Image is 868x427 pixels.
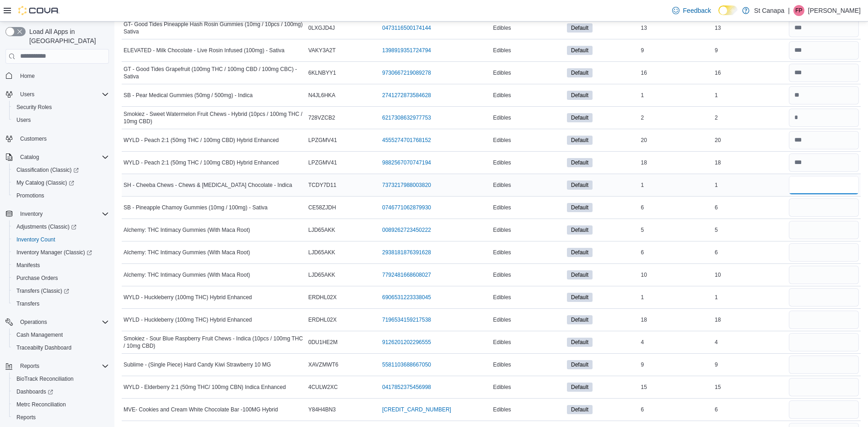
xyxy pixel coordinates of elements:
span: Dashboards [13,386,109,397]
span: Default [571,338,588,346]
span: Default [571,361,588,369]
div: 18 [639,314,713,325]
button: Security Roles [9,101,113,114]
a: Cash Management [13,329,66,340]
a: Transfers (Classic) [9,285,113,297]
span: Operations [20,318,47,326]
a: 9882567070747194 [382,159,431,166]
span: Default [567,293,593,302]
div: Felix Palmer [793,5,804,16]
button: Metrc Reconciliation [9,398,113,411]
div: 20 [639,135,713,146]
span: Smokiez - Sour Blue Raspberry Fruit Chews - Indica (10pcs / 100mg THC / 10mg CBD) [124,335,305,350]
span: Default [571,383,588,391]
div: 20 [713,135,787,146]
span: Edibles [493,271,511,279]
a: Customers [16,133,50,144]
span: BioTrack Reconciliation [16,375,74,383]
span: Edibles [493,181,511,189]
span: MVE- Cookies and Cream White Chocolate Bar -100MG Hybrid [124,406,278,413]
span: LPZGMV41 [308,159,337,166]
span: Adjustments (Classic) [16,223,76,230]
p: [PERSON_NAME] [808,5,861,16]
a: Promotions [13,190,48,201]
span: ERDHL02X [308,294,337,301]
span: Dashboards [16,388,53,395]
a: 7373217988003820 [382,181,431,189]
span: Feedback [683,6,711,15]
span: Default [567,383,593,392]
span: Default [571,248,588,257]
span: Home [16,70,109,82]
div: 13 [713,22,787,33]
span: WYLD - Elderberry 2:1 (50mg THC/ 100mg CBN) Indica Enhanced [124,383,286,391]
span: Edibles [493,294,511,301]
span: My Catalog (Classic) [13,177,109,188]
span: Edibles [493,226,511,234]
span: Catalog [20,153,39,161]
span: Default [567,270,593,279]
span: Classification (Classic) [16,166,79,174]
span: Edibles [493,249,511,256]
span: Classification (Classic) [13,164,109,175]
span: Transfers [13,298,109,309]
span: Y84H4BN3 [308,406,336,413]
span: Inventory Count [16,236,55,243]
a: 7196534159217538 [382,316,431,323]
div: 1 [639,180,713,191]
a: 6906531223338045 [382,294,431,301]
button: Users [2,88,113,101]
a: Classification (Classic) [13,164,82,175]
a: Purchase Orders [13,273,62,284]
div: 5 [639,224,713,235]
button: Traceabilty Dashboard [9,341,113,354]
span: Default [571,226,588,234]
button: Promotions [9,189,113,202]
span: Edibles [493,24,511,32]
a: 1398919351724794 [382,47,431,54]
a: Transfers (Classic) [13,285,73,296]
span: Edibles [493,137,511,144]
span: Default [567,405,593,414]
input: Dark Mode [718,5,738,15]
div: 16 [639,67,713,78]
span: VAKY3A2T [308,47,336,54]
div: 18 [713,157,787,168]
span: Reports [20,362,39,370]
span: Customers [16,133,109,144]
div: 9 [639,359,713,370]
button: Operations [16,317,51,328]
span: Default [571,114,588,122]
a: Dashboards [9,385,113,398]
span: Default [567,158,593,167]
span: GT - Good Tides Grapefruit (100mg THC / 100mg CBD / 100mg CBC) - Sativa [124,66,305,80]
a: 0089262723450222 [382,226,431,234]
span: Default [571,316,588,324]
div: 18 [639,157,713,168]
span: Edibles [493,339,511,346]
span: BioTrack Reconciliation [13,373,109,384]
span: Default [567,203,593,212]
span: Edibles [493,92,511,99]
span: Users [20,91,34,98]
span: Default [571,203,588,212]
a: 0417852375456998 [382,383,431,391]
span: Alchemy: THC Intimacy Gummies (With Maca Root) [124,271,250,279]
span: SB - Pear Medical Gummies (50mg / 500mg) - Indica [124,92,253,99]
a: Reports [13,412,39,423]
span: Default [571,46,588,55]
a: 5581103688667050 [382,361,431,368]
a: Dashboards [13,386,57,397]
span: Inventory [16,208,109,219]
span: 4CULW2XC [308,383,338,391]
div: 9 [639,45,713,56]
div: 9 [713,45,787,56]
span: CE58ZJDH [308,204,336,211]
button: Catalog [2,151,113,164]
span: Traceabilty Dashboard [16,344,71,351]
div: 9 [713,359,787,370]
a: Inventory Count [13,234,59,245]
span: Reports [16,414,36,421]
span: Default [567,136,593,145]
div: 1 [713,180,787,191]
